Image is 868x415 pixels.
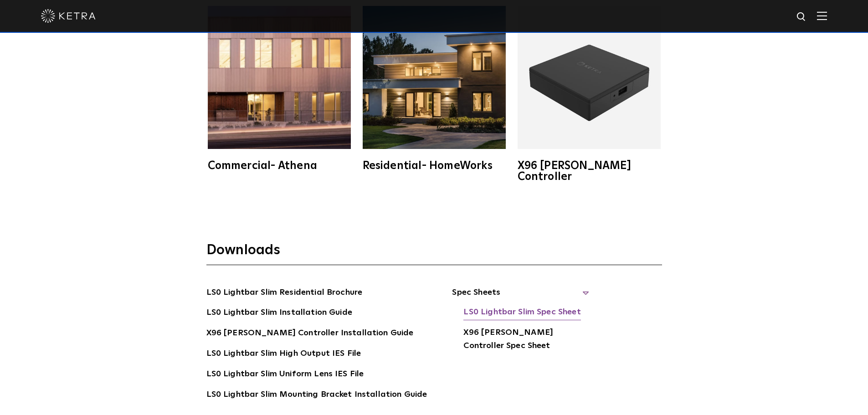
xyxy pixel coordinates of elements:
[208,160,351,171] div: Commercial- Athena
[516,6,662,182] a: X96 [PERSON_NAME] Controller
[206,286,363,301] a: LS0 Lightbar Slim Residential Brochure
[361,6,507,171] a: Residential- HomeWorks
[206,388,427,403] a: LS0 Lightbar Slim Mounting Bracket Installation Guide
[206,241,662,265] h3: Downloads
[518,160,661,182] div: X96 [PERSON_NAME] Controller
[463,306,580,320] a: LS0 Lightbar Slim Spec Sheet
[206,368,364,382] a: LS0 Lightbar Slim Uniform Lens IES File
[208,6,351,149] img: athena-square
[206,306,352,321] a: LS0 Lightbar Slim Installation Guide
[363,160,506,171] div: Residential- HomeWorks
[817,11,827,20] img: Hamburger%20Nav.svg
[41,9,96,23] img: ketra-logo-2019-white
[206,327,414,341] a: X96 [PERSON_NAME] Controller Installation Guide
[206,347,361,362] a: LS0 Lightbar Slim High Output IES File
[363,6,506,149] img: homeworks_hero
[518,6,661,149] img: X96_Controller
[796,11,807,23] img: search icon
[463,326,589,354] a: X96 [PERSON_NAME] Controller Spec Sheet
[452,286,589,306] span: Spec Sheets
[206,6,352,171] a: Commercial- Athena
